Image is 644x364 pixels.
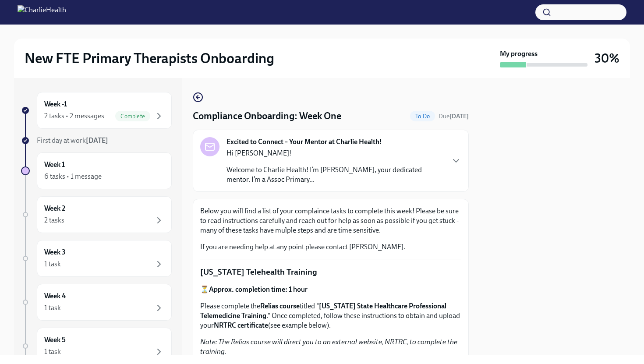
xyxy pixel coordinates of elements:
[44,291,66,301] h6: Week 4
[44,160,65,170] h6: Week 1
[410,113,435,120] span: To Do
[200,206,461,235] p: Below you will find a list of your complaince tasks to complete this week! Please be sure to read...
[200,302,446,320] strong: [US_STATE] State Healthcare Professional Telemedicine Training
[439,113,469,120] span: Due
[44,111,104,121] div: 2 tasks • 2 messages
[214,321,268,329] strong: NRTRC certificate
[37,136,108,145] span: First day at work
[18,5,66,19] img: CharlieHealth
[25,49,274,67] h2: New FTE Primary Therapists Onboarding
[200,266,461,278] p: [US_STATE] Telehealth Training
[209,285,308,293] strong: Approx. completion time: 1 hour
[44,303,61,313] div: 1 task
[200,285,461,294] p: ⏳
[44,347,61,357] div: 1 task
[21,152,172,189] a: Week 16 tasks • 1 message
[21,284,172,321] a: Week 41 task
[44,204,65,213] h6: Week 2
[21,240,172,277] a: Week 31 task
[226,148,444,158] p: Hi [PERSON_NAME]!
[260,302,300,310] strong: Relias course
[44,172,102,181] div: 6 tasks • 1 message
[200,338,457,356] em: Note: The Relias course will direct you to an external website, NRTRC, to complete the training.
[439,112,469,120] span: September 8th, 2025 09:00
[21,196,172,233] a: Week 22 tasks
[21,136,172,145] a: First day at work[DATE]
[44,99,67,109] h6: Week -1
[115,113,150,120] span: Complete
[44,216,64,225] div: 2 tasks
[200,301,461,330] p: Please complete the titled " ." Once completed, follow these instructions to obtain and upload yo...
[86,136,108,145] strong: [DATE]
[594,50,619,66] h3: 30%
[21,92,172,129] a: Week -12 tasks • 2 messagesComplete
[200,242,461,252] p: If you are needing help at any point please contact [PERSON_NAME].
[226,137,382,147] strong: Excited to Connect – Your Mentor at Charlie Health!
[44,247,66,257] h6: Week 3
[449,113,469,120] strong: [DATE]
[193,110,341,123] h4: Compliance Onboarding: Week One
[226,165,444,184] p: Welcome to Charlie Health! I’m [PERSON_NAME], your dedicated mentor. I’m a Assoc Primary...
[44,335,66,345] h6: Week 5
[500,49,538,59] strong: My progress
[44,259,61,269] div: 1 task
